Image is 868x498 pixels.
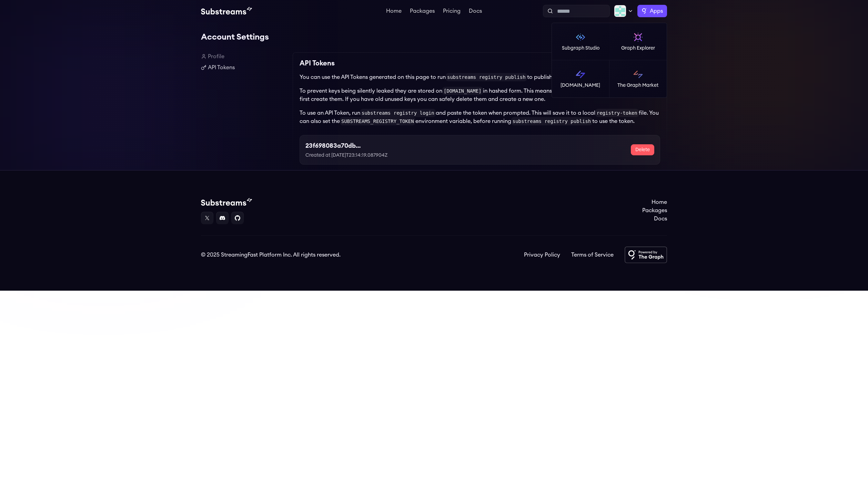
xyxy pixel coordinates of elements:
a: Home [642,198,667,206]
p: Graph Explorer [621,45,655,52]
code: substreams registry login [360,109,436,117]
p: Created at [DATE]T23:14:19.087904Z [305,152,416,159]
a: Packages [642,206,667,215]
img: Graph Explorer logo [633,32,644,43]
img: Substream's logo [201,198,252,206]
a: Subgraph Studio [552,23,609,60]
a: Privacy Policy [524,251,560,259]
img: The Graph Market logo [633,69,644,80]
h3: 23f698083a70db1cef841ca051693acd [305,141,361,151]
p: To use an API Token, run and paste the token when prompted. This will save it to a local file. Yo... [300,109,660,125]
a: Packages [408,8,436,15]
p: The Graph Market [617,82,658,89]
p: To prevent keys being silently leaked they are stored on in hashed form. This means you can only ... [300,87,660,103]
a: Graph Explorer [609,23,667,60]
p: [DOMAIN_NAME] [561,82,600,89]
code: substreams registry publish [511,117,593,125]
img: Substreams logo [575,69,586,80]
div: © 2025 StreamingFast Platform Inc. All rights reserved. [201,251,341,259]
a: Docs [467,8,483,15]
a: Terms of Service [571,251,614,259]
span: Apps [650,7,663,15]
a: API Tokens [201,63,287,72]
a: Profile [201,52,287,61]
code: substreams registry publish [446,73,527,81]
img: Powered by The Graph [625,247,667,263]
img: Substream's logo [201,7,252,15]
p: Subgraph Studio [562,45,599,52]
button: Delete [631,144,654,155]
code: [DOMAIN_NAME] [442,87,483,95]
img: Profile [614,5,626,17]
code: SUBSTREAMS_REGISTRY_TOKEN [340,117,415,125]
p: You can use the API Tokens generated on this page to run to publish packages on [300,73,660,81]
h1: Account Settings [201,30,667,44]
code: registry-token [595,109,639,117]
a: Home [385,8,403,15]
h2: API Tokens [300,58,335,69]
img: Subgraph Studio logo [575,32,586,43]
a: Pricing [442,8,462,15]
img: The Graph logo [642,8,647,14]
a: [DOMAIN_NAME] [552,60,609,97]
a: The Graph Market [609,60,667,97]
a: Docs [642,215,667,223]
